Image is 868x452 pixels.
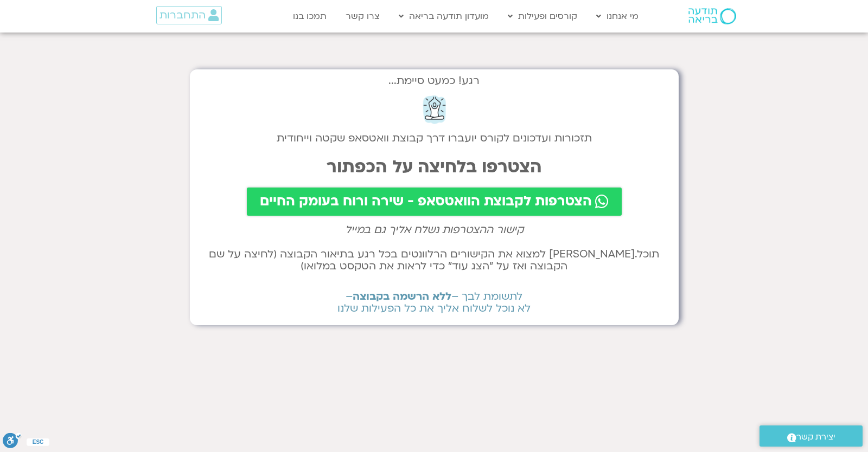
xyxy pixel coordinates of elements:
[201,224,668,236] h2: קישור ההצטרפות נשלח אליך גם במייל
[201,132,668,144] h2: תזכורות ועדכונים לקורס יועברו דרך קבוצת וואטסאפ שקטה וייחודית
[353,289,451,304] b: ללא הרשמה בקבוצה
[201,157,668,177] h2: הצטרפו בלחיצה על הכפתור
[340,6,385,27] a: צרו קשר
[759,425,863,447] a: יצירת קשר
[156,6,222,24] a: התחברות
[159,9,206,21] span: התחברות
[201,248,668,272] h2: תוכל.[PERSON_NAME] למצוא את הקישורים הרלוונטים בכל רגע בתיאור הקבוצה (לחיצה על שם הקבוצה ואז על ״...
[591,6,644,27] a: מי אנחנו
[260,194,592,209] span: הצטרפות לקבוצת הוואטסאפ - שירה ורוח בעומק החיים
[502,6,583,27] a: קורסים ופעילות
[201,80,668,81] h2: רגע! כמעט סיימת...
[288,6,332,27] a: תמכו בנו
[201,290,668,314] h2: לתשומת לבך – – לא נוכל לשלוח אליך את כל הפעילות שלנו
[393,6,494,27] a: מועדון תודעה בריאה
[796,430,835,444] span: יצירת קשר
[247,188,622,216] a: הצטרפות לקבוצת הוואטסאפ - שירה ורוח בעומק החיים
[688,8,736,24] img: תודעה בריאה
